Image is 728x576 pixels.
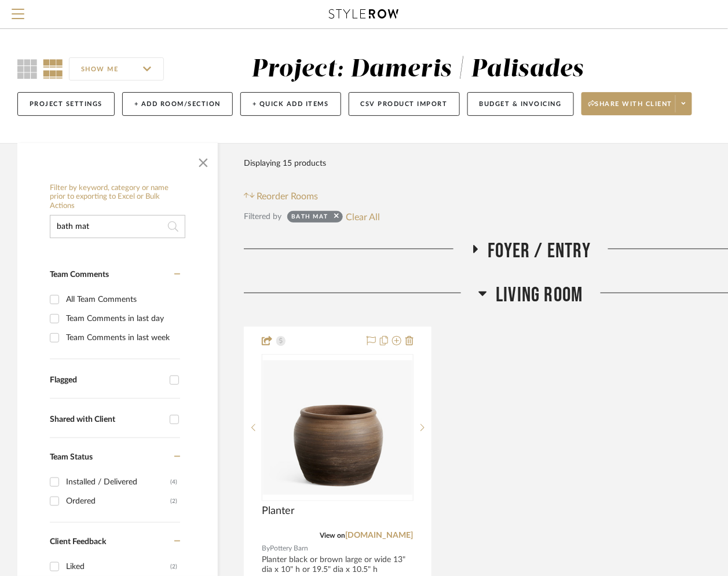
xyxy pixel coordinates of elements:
[262,543,270,554] span: By
[496,283,583,308] span: Living Room
[17,92,115,116] button: Project Settings
[346,531,414,539] a: [DOMAIN_NAME]
[66,329,177,347] div: Team Comments in last week
[262,505,295,517] span: Planter
[263,360,412,495] img: Planter
[170,492,177,511] div: (2)
[467,92,574,116] button: Budget & Invoicing
[349,92,460,116] button: CSV Product Import
[66,557,170,576] div: Liked
[66,492,170,511] div: Ordered
[244,152,326,175] div: Displaying 15 products
[291,213,328,224] div: bath mat
[244,189,319,203] button: Reorder Rooms
[66,290,177,309] div: All Team Comments
[50,271,109,279] span: Team Comments
[122,92,233,116] button: + Add Room/Section
[50,453,93,461] span: Team Status
[50,415,164,425] div: Shared with Client
[50,538,106,546] span: Client Feedback
[170,473,177,491] div: (4)
[588,100,673,117] span: Share with client
[50,184,185,211] h6: Filter by keyword, category or name prior to exporting to Excel or Bulk Actions
[50,215,185,238] input: Search within 15 results
[320,532,346,539] span: View on
[192,149,215,172] button: Close
[170,557,177,576] div: (2)
[257,189,319,203] span: Reorder Rooms
[66,473,170,491] div: Installed / Delivered
[581,92,693,115] button: Share with client
[346,209,380,224] button: Clear All
[270,543,308,554] span: Pottery Barn
[488,239,591,264] span: Foyer / Entry
[66,309,177,328] div: Team Comments in last day
[50,376,164,385] div: Flagged
[240,92,341,116] button: + Quick Add Items
[244,210,281,223] div: Filtered by
[251,57,584,82] div: Project: Dameris | Palisades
